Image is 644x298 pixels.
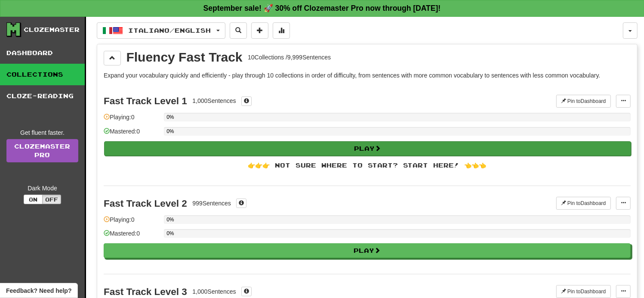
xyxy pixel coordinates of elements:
[251,22,268,39] button: Add sentence to collection
[104,286,187,297] div: Fast Track Level 3
[104,198,187,209] div: Fast Track Level 2
[126,51,243,64] div: Fluency Fast Track
[24,195,43,204] button: On
[6,139,78,162] a: ClozemasterPro
[273,22,290,39] button: More stats
[104,127,160,141] div: Mastered: 0
[104,141,631,156] button: Play
[104,71,631,80] p: Expand your vocabulary quickly and efficiently - play through 10 collections in order of difficul...
[97,22,225,39] button: Italiano/English
[104,215,160,230] div: Playing: 0
[230,22,247,39] button: Search sentences
[192,96,236,105] div: 1,000 Sentences
[556,95,611,108] button: Pin toDashboard
[104,113,160,127] div: Playing: 0
[192,287,236,296] div: 1,000 Sentences
[104,229,160,243] div: Mastered: 0
[192,199,231,208] div: 999 Sentences
[6,184,78,192] div: Dark Mode
[556,197,611,210] button: Pin toDashboard
[42,195,61,204] button: Off
[104,96,187,106] div: Fast Track Level 1
[129,27,211,34] span: Italiano / English
[24,25,80,34] div: Clozemaster
[203,4,441,12] strong: September sale! 🚀 30% off Clozemaster Pro now through [DATE]!
[6,128,78,137] div: Get fluent faster.
[248,53,331,62] div: 10 Collections / 9,999 Sentences
[6,286,71,295] span: Open feedback widget
[556,285,611,298] button: Pin toDashboard
[104,243,631,258] button: Play
[104,161,631,170] div: 👉👉👉 Not sure where to start? Start here! 👈👈👈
